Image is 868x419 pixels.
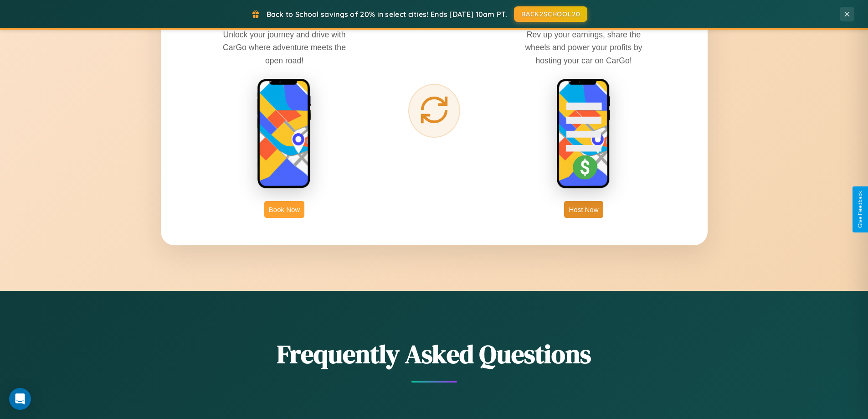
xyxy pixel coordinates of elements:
div: Open Intercom Messenger [9,388,31,410]
div: Give Feedback [857,191,863,228]
img: rent phone [257,78,312,190]
p: Rev up your earnings, share the wheels and power your profits by hosting your car on CarGo! [515,28,652,67]
button: Book Now [264,201,304,218]
p: Unlock your journey and drive with CarGo where adventure meets the open road! [216,28,353,67]
h2: Frequently Asked Questions [161,336,708,372]
span: Back to School savings of 20% in select cities! Ends [DATE] 10am PT. [267,10,507,19]
button: Host Now [564,201,603,218]
button: BACK2SCHOOL20 [514,6,587,22]
img: host phone [556,78,611,190]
